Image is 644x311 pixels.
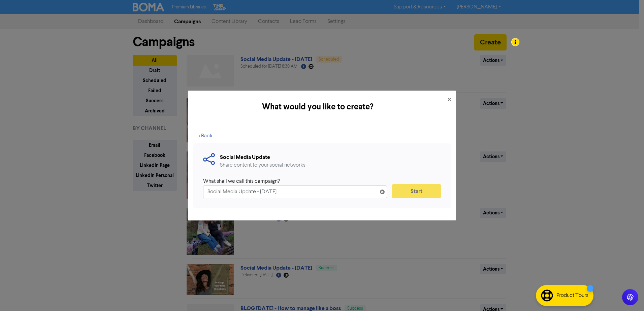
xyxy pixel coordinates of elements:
span: × [448,95,451,105]
div: Social Media Update [220,153,305,161]
button: Start [392,184,441,198]
button: < Back [193,129,218,143]
div: Share content to your social networks [220,161,305,169]
div: What shall we call this campaign? [203,177,382,185]
h5: What would you like to create? [193,101,442,113]
button: Close [442,91,456,109]
iframe: Chat Widget [610,279,644,311]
